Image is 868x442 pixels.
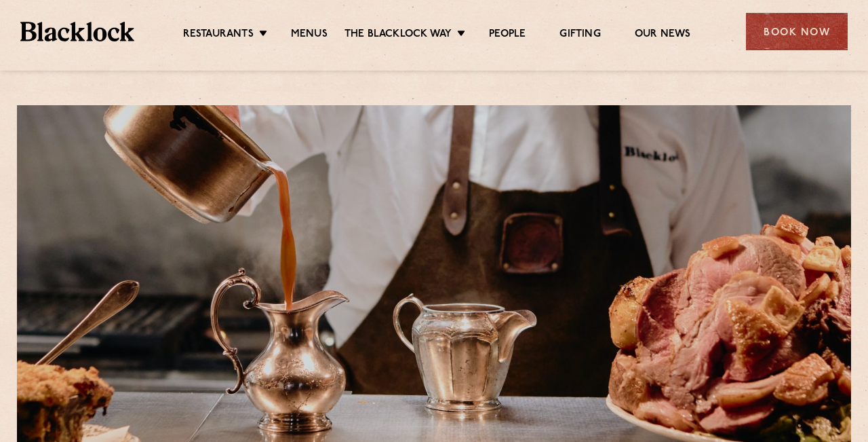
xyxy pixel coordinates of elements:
a: Restaurants [183,28,254,43]
a: Gifting [559,28,600,43]
a: Our News [635,28,691,43]
a: People [489,28,526,43]
a: Menus [291,28,328,43]
a: The Blacklock Way [344,28,452,43]
div: Book Now [746,13,848,50]
img: BL_Textured_Logo-footer-cropped.svg [20,22,134,41]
